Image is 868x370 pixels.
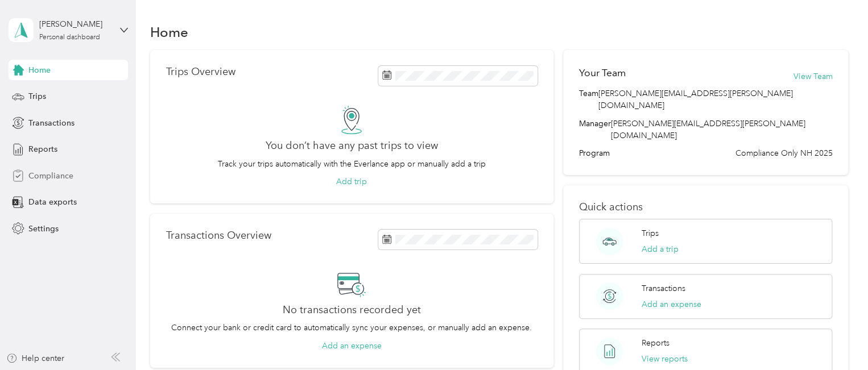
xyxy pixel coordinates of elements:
[642,298,701,310] button: Add an expense
[579,118,611,142] span: Manager
[28,143,57,155] span: Reports
[642,227,659,239] p: Trips
[266,140,438,152] h2: You don’t have any past trips to view
[804,306,868,370] iframe: Everlance-gr Chat Button Frame
[642,282,685,294] p: Transactions
[171,322,532,334] p: Connect your bank or credit card to automatically sync your expenses, or manually add an expense.
[39,18,110,30] div: [PERSON_NAME]
[598,88,832,111] span: [PERSON_NAME][EMAIL_ADDRESS][PERSON_NAME][DOMAIN_NAME]
[28,117,75,129] span: Transactions
[150,26,188,38] h1: Home
[218,158,486,170] p: Track your trips automatically with the Everlance app or manually add a trip
[28,223,59,235] span: Settings
[39,34,100,41] div: Personal dashboard
[642,243,679,255] button: Add a trip
[579,66,626,80] h2: Your Team
[6,352,64,364] button: Help center
[611,119,805,140] span: [PERSON_NAME][EMAIL_ADDRESS][PERSON_NAME][DOMAIN_NAME]
[28,90,46,102] span: Trips
[793,70,832,82] button: View Team
[642,337,669,349] p: Reports
[28,170,73,182] span: Compliance
[322,340,382,352] button: Add an expense
[735,147,832,159] span: Compliance Only NH 2025
[283,304,421,316] h2: No transactions recorded yet
[166,66,235,78] p: Trips Overview
[166,230,271,242] p: Transactions Overview
[579,88,598,111] span: Team
[579,201,832,213] p: Quick actions
[336,176,367,188] button: Add trip
[28,196,77,208] span: Data exports
[28,64,51,76] span: Home
[642,353,688,365] button: View reports
[579,147,610,159] span: Program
